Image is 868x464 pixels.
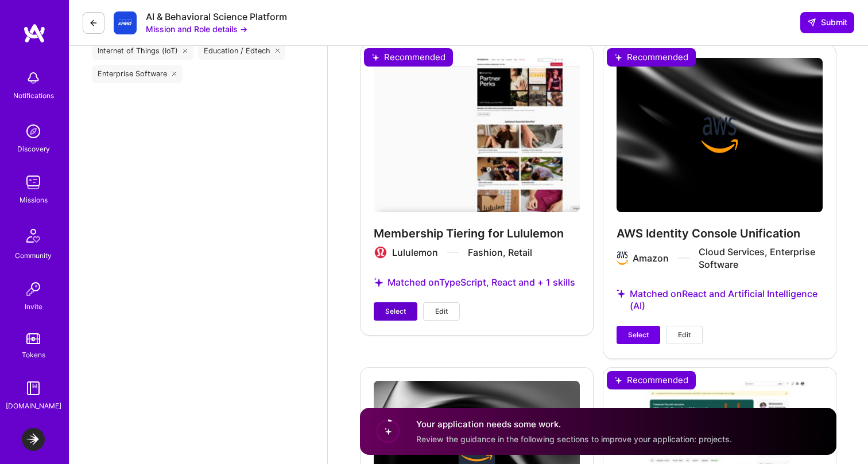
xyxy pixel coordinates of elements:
button: Edit [666,326,703,344]
img: LaunchDarkly: Experimentation Delivery Team [22,428,45,451]
div: AI & Behavioral Science Platform [146,11,287,23]
span: Submit [807,17,847,28]
button: Submit [800,12,854,33]
img: bell [22,67,45,89]
div: Internet of Things (IoT) [92,42,193,60]
i: icon Close [183,49,188,53]
div: Missions [20,194,48,206]
div: [DOMAIN_NAME] [6,400,61,412]
img: logo [23,23,46,44]
img: Invite [22,278,45,301]
span: Select [385,306,406,317]
div: Community [15,249,52,262]
div: Invite [25,301,42,313]
div: Discovery [17,143,50,155]
i: icon Close [276,49,280,53]
i: icon Close [172,72,177,76]
img: Community [20,222,47,249]
img: tokens [26,333,40,344]
span: Edit [678,330,691,340]
button: Select [374,302,417,321]
i: icon LeftArrowDark [89,18,98,28]
div: Notifications [13,89,54,102]
i: icon SendLight [807,18,816,27]
div: Enterprise Software [92,65,183,83]
img: teamwork [22,171,45,194]
h4: Your application needs some work. [416,418,732,430]
span: Edit [435,306,448,317]
button: Edit [423,302,460,321]
div: Tokens [22,349,45,361]
button: Select [617,326,660,344]
button: Mission and Role details → [146,23,247,35]
img: Company Logo [114,11,137,34]
span: Review the guidance in the following sections to improve your application: projects. [416,434,732,443]
div: Education / Edtech [198,42,286,60]
span: Select [628,330,649,340]
a: LaunchDarkly: Experimentation Delivery Team [19,428,48,451]
img: discovery [22,120,45,143]
img: guide book [22,377,45,400]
